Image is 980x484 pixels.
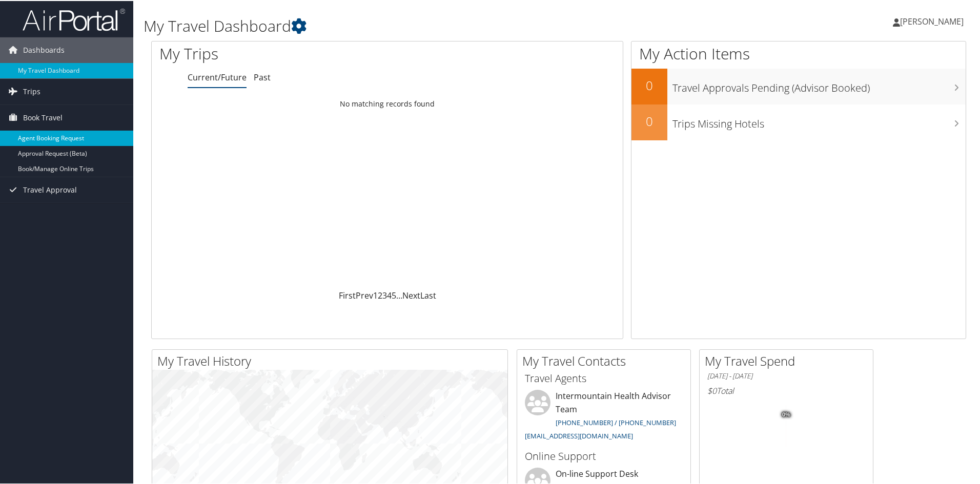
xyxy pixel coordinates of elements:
[254,71,271,82] a: Past
[782,411,790,417] tspan: 0%
[900,15,964,26] span: [PERSON_NAME]
[520,389,688,444] li: Intermountain Health Advisor Team
[392,289,396,300] a: 5
[387,289,392,300] a: 4
[556,417,676,426] a: [PHONE_NUMBER] / [PHONE_NUMBER]
[672,75,966,94] h3: Travel Approvals Pending (Advisor Booked)
[707,384,865,395] h6: Total
[373,289,378,300] a: 1
[522,351,690,369] h2: My Travel Contacts
[631,68,966,103] a: 0Travel Approvals Pending (Advisor Booked)
[631,103,966,139] a: 0Trips Missing Hotels
[356,289,373,300] a: Prev
[159,42,419,64] h1: My Trips
[23,176,77,202] span: Travel Approval
[420,289,436,300] a: Last
[631,112,667,129] h2: 0
[705,351,873,369] h2: My Travel Spend
[382,289,387,300] a: 3
[525,448,683,462] h3: Online Support
[707,384,717,395] span: $0
[707,370,865,380] h6: [DATE] - [DATE]
[525,370,683,385] h3: Travel Agents
[23,7,125,31] img: airportal-logo.png
[144,14,697,36] h1: My Travel Dashboard
[152,94,623,112] td: No matching records found
[631,76,667,93] h2: 0
[525,430,633,439] a: [EMAIL_ADDRESS][DOMAIN_NAME]
[23,36,65,62] span: Dashboards
[157,351,507,369] h2: My Travel History
[23,104,63,130] span: Book Travel
[23,78,40,103] span: Trips
[672,111,966,130] h3: Trips Missing Hotels
[378,289,382,300] a: 2
[396,289,402,300] span: …
[631,42,966,64] h1: My Action Items
[188,71,247,82] a: Current/Future
[339,289,356,300] a: First
[893,5,974,36] a: [PERSON_NAME]
[402,289,420,300] a: Next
